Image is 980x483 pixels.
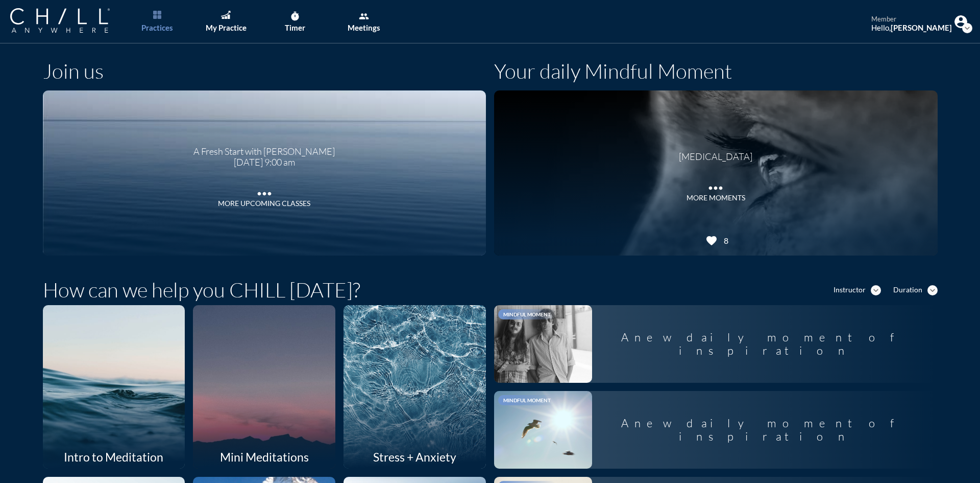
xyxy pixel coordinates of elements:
img: Graph [221,11,230,19]
div: [MEDICAL_DATA] [679,144,752,163]
div: Duration [893,286,922,294]
div: Mini Meditations [193,445,335,469]
img: Profile icon [954,15,967,28]
div: A Fresh Start with [PERSON_NAME] [193,139,335,157]
div: MORE MOMENTS [687,194,745,202]
a: Company Logo [10,8,130,34]
div: A new daily moment of inspiration [592,323,938,366]
i: favorite [705,235,718,247]
div: More Upcoming Classes [218,199,310,208]
i: expand_more [927,285,938,295]
div: Practices [141,23,173,32]
div: Meetings [348,23,380,32]
i: group [359,11,369,21]
div: member [871,15,952,24]
h1: Join us [43,59,104,83]
i: expand_more [962,23,972,33]
i: expand_more [871,285,881,295]
h1: How can we help you CHILL [DATE]? [43,278,360,302]
i: more_horiz [705,178,726,193]
div: Intro to Meditation [43,445,185,469]
img: Company Logo [10,8,110,33]
span: Mindful Moment [503,311,551,317]
i: timer [290,11,300,21]
img: List [153,11,161,19]
div: Instructor [834,286,866,294]
div: Timer [285,23,305,32]
div: A new daily moment of inspiration [592,408,938,452]
strong: [PERSON_NAME] [891,23,952,32]
div: 8 [720,236,728,245]
div: Stress + Anxiety [344,445,486,469]
h1: Your daily Mindful Moment [494,59,732,83]
div: [DATE] 9:00 am [193,157,335,168]
span: Mindful Moment [503,397,551,403]
i: more_horiz [254,183,275,199]
div: My Practice [206,23,247,32]
div: Hello, [871,23,952,32]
